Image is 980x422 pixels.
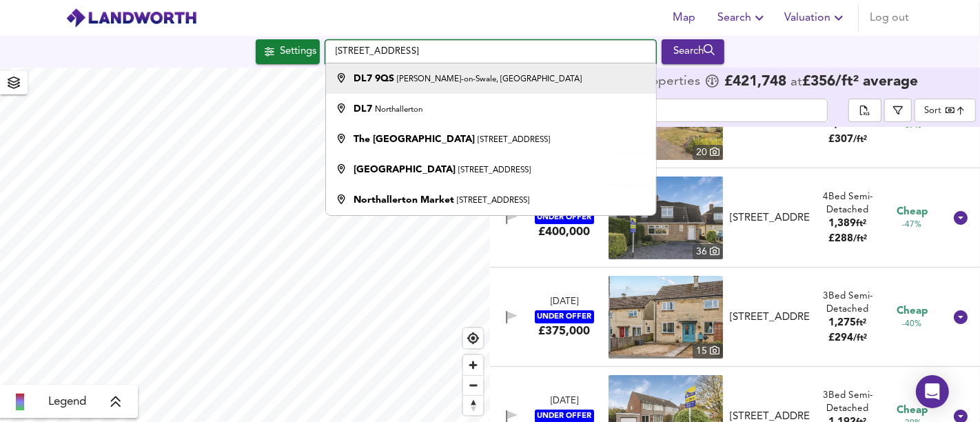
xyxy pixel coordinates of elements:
[609,276,723,359] a: property thumbnail 15
[828,134,867,145] span: £ 307
[828,333,867,343] span: £ 294
[924,104,941,117] div: Sort
[256,39,320,64] button: Settings
[828,234,867,244] span: £ 288
[256,39,320,64] div: Click to configure Search Settings
[952,210,969,226] svg: Show Details
[712,4,773,32] button: Search
[48,394,86,410] span: Legend
[724,75,786,89] span: £ 421,748
[354,134,475,144] strong: The [GEOGRAPHIC_DATA]
[397,75,582,83] small: [PERSON_NAME]-on-Swale, [GEOGRAPHIC_DATA]
[665,43,721,61] div: Search
[802,74,918,89] span: £ 356 / ft² average
[463,395,483,415] button: Reset bearing to north
[325,40,656,63] input: Enter a location...
[784,8,847,28] span: Valuation
[458,166,531,174] small: [STREET_ADDRESS]
[693,244,723,259] div: 36
[724,211,815,225] div: Mount Crescent, Winterbourne, BS36 1HL
[790,76,802,89] span: at
[535,310,594,323] div: UNDER OFFER
[538,323,590,339] div: £375,000
[535,211,594,224] div: UNDER OFFER
[662,4,706,32] button: Map
[354,165,456,174] strong: [GEOGRAPHIC_DATA]
[730,211,810,225] div: [STREET_ADDRESS]
[717,8,768,28] span: Search
[952,309,969,325] svg: Show Details
[870,8,909,28] span: Log out
[354,104,372,114] strong: DL7
[916,375,949,408] div: Open Intercom Messenger
[478,136,550,144] small: [STREET_ADDRESS]
[897,205,928,219] span: Cheap
[609,276,723,359] img: property thumbnail
[856,219,866,228] span: ft²
[902,219,921,231] span: -47%
[815,290,880,316] div: 3 Bed Semi-Detached
[730,310,810,325] div: [STREET_ADDRESS]
[354,195,454,205] strong: Northallerton Market
[815,190,880,217] div: 4 Bed Semi-Detached
[815,389,880,416] div: 3 Bed Semi-Detached
[463,375,483,395] button: Zoom out
[662,39,724,64] button: Search
[897,304,928,319] span: Cheap
[375,105,422,114] small: Northallerton
[551,296,578,309] div: [DATE]
[609,177,723,259] a: property thumbnail 36
[848,99,881,122] div: split button
[490,168,980,268] div: [DATE]UNDER OFFER£400,000 property thumbnail 36 [STREET_ADDRESS]4Bed Semi-Detached1,389ft²£288/ft...
[65,8,197,28] img: logo
[853,234,867,243] span: / ft²
[902,319,921,330] span: -40%
[853,135,867,144] span: / ft²
[280,43,316,61] div: Settings
[915,99,976,122] div: Sort
[779,4,853,32] button: Valuation
[897,403,928,418] span: Cheap
[853,334,867,343] span: / ft²
[668,8,701,28] span: Map
[693,343,723,359] div: 15
[463,355,483,375] button: Zoom in
[662,39,724,64] div: Run Your Search
[828,318,856,328] span: 1,275
[490,268,980,367] div: [DATE]UNDER OFFER£375,000 property thumbnail 15 [STREET_ADDRESS]3Bed Semi-Detached1,275ft²£294/ft...
[538,224,590,239] div: £400,000
[864,4,915,32] button: Log out
[575,99,828,122] input: Text Filter...
[609,177,723,259] img: property thumbnail
[354,74,394,83] strong: DL7 9QS
[463,396,483,415] span: Reset bearing to north
[551,395,578,408] div: [DATE]
[693,145,723,160] div: 20
[828,219,856,229] span: 1,389
[457,197,529,205] small: [STREET_ADDRESS]
[463,328,483,348] button: Find my location
[856,319,866,328] span: ft²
